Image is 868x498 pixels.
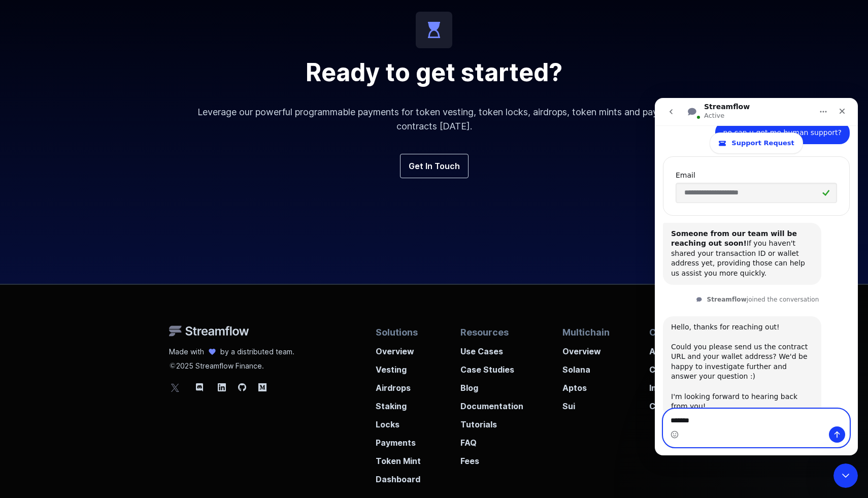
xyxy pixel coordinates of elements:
a: Overview [376,339,421,357]
p: Multichain [562,325,610,339]
a: FAQ [460,430,523,449]
p: Solutions [376,325,421,339]
a: Integrations [649,376,699,394]
h2: Ready to get started? [190,60,678,85]
a: Get In Touch [400,154,469,178]
p: Resources [460,325,523,339]
a: Payments [376,430,421,449]
a: Tutorials [460,412,523,430]
a: Locks [376,412,421,430]
a: Staking [376,394,421,412]
a: Careers [649,357,699,376]
p: Made with [169,347,204,357]
a: Token Mint [376,449,421,467]
p: 2025 Streamflow Finance. [169,357,294,371]
a: About [649,339,699,357]
a: Airdrops [376,376,421,394]
iframe: Intercom live chat [833,463,858,488]
a: Fees [460,449,523,467]
p: Company [649,325,699,339]
a: Use Cases [460,339,523,357]
a: Overview [562,339,610,357]
a: Aptos [562,376,610,394]
iframe: Intercom live chat [655,98,858,455]
a: Contact [649,394,699,412]
a: Dashboard [376,467,421,485]
img: Streamflow Logo [169,325,249,337]
a: Blog [460,376,523,394]
p: by a distributed team. [220,347,294,357]
p: Leverage our powerful programmable payments for token vesting, token locks, airdrops, token mints... [190,105,678,134]
img: icon [416,12,452,48]
a: Documentation [460,394,523,412]
a: Solana [562,357,610,376]
a: Sui [562,394,610,412]
a: Vesting [376,357,421,376]
a: Case Studies [460,357,523,376]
